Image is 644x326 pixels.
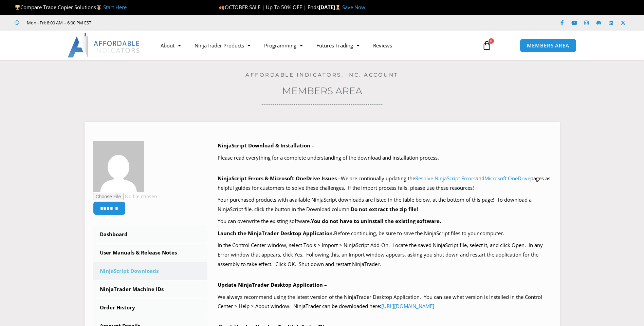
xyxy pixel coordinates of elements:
[93,244,208,262] a: User Manuals & Release Notes
[484,175,530,182] a: Microsoft OneDrive
[93,299,208,317] a: Order History
[311,218,441,224] b: You do not have to uninstall the existing software.
[96,5,102,10] img: 🥇
[489,38,494,44] span: 0
[218,241,551,269] p: In the Control Center window, select Tools > Import > NinjaScript Add-On. Locate the saved NinjaS...
[366,38,399,53] a: Reviews
[218,281,327,288] b: Update NinjaTrader Desktop Application –
[415,175,476,182] a: Resolve NinjaScript Errors
[245,72,399,78] a: Affordable Indicators, Inc. Account
[15,5,20,10] img: 🏆
[335,5,341,10] img: ⌛
[527,43,569,48] span: MEMBERS AREA
[93,262,208,280] a: NinjaScript Downloads
[219,5,224,10] img: 🍂
[101,19,203,26] iframe: Customer reviews powered by Trustpilot
[218,153,551,163] p: Please read everything for a complete understanding of the download and installation process.
[218,229,551,238] p: Before continuing, be sure to save the NinjaScript files to your computer.
[154,38,188,53] a: About
[520,39,576,53] a: MEMBERS AREA
[351,206,418,212] b: Do not extract the zip file!
[25,19,91,27] span: Mon - Fri: 8:00 AM – 6:00 PM EST
[319,4,342,11] strong: [DATE]
[188,38,257,53] a: NinjaTrader Products
[381,303,434,309] a: [URL][DOMAIN_NAME]
[93,141,144,192] img: c8fc139859577667c8e2ad0fe87b992fe0304459df7314fa5bc4ebcc00cebea7
[310,38,366,53] a: Futures Trading
[103,4,127,11] a: Start Here
[472,36,502,55] a: 0
[257,38,310,53] a: Programming
[218,292,551,311] p: We always recommend using the latest version of the NinjaTrader Desktop Application. You can see ...
[218,142,314,149] b: NinjaScript Download & Installation –
[282,85,362,97] a: Members Area
[218,217,551,226] p: You can overwrite the existing software.
[218,174,551,193] p: We are continually updating the and pages as helpful guides for customers to solve these challeng...
[342,4,365,11] a: Save Now
[218,175,341,182] b: NinjaScript Errors & Microsoft OneDrive Issues –
[219,4,319,11] span: OCTOBER SALE | Up To 50% OFF | Ends
[68,33,141,58] img: LogoAI | Affordable Indicators – NinjaTrader
[93,281,208,298] a: NinjaTrader Machine IDs
[218,230,334,237] b: Launch the NinjaTrader Desktop Application.
[93,226,208,243] a: Dashboard
[218,195,551,214] p: Your purchased products with available NinjaScript downloads are listed in the table below, at th...
[154,38,474,53] nav: Menu
[15,4,127,11] span: Compare Trade Copier Solutions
